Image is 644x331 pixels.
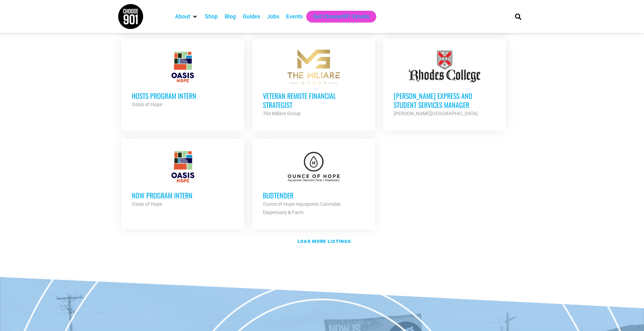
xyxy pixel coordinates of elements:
a: HOSTS Program Intern Oasis of Hope [121,39,244,119]
a: Guides [243,12,260,21]
strong: The Miliare Group [263,111,301,116]
h3: Veteran Remote Financial Strategist [263,91,365,109]
h3: NOW Program Intern [132,191,234,200]
strong: [PERSON_NAME][GEOGRAPHIC_DATA] [394,111,478,116]
a: Jobs [267,12,279,21]
a: Veteran Remote Financial Strategist The Miliare Group [252,39,375,128]
strong: Oasis of Hope [132,102,162,107]
h3: Budtender [263,191,365,200]
strong: Ounce of Hope Aquaponic Cannabis Dispensary & Farm [263,201,341,215]
strong: Oasis of Hope [132,201,162,207]
a: NOW Program Intern Oasis of Hope [121,139,244,219]
a: Blog [225,12,236,21]
a: [PERSON_NAME] Express and Student Services Manager [PERSON_NAME][GEOGRAPHIC_DATA] [383,39,506,128]
a: Events [286,12,303,21]
nav: Main nav [172,11,503,23]
div: About [172,11,201,23]
a: Get Choose901 Emails [313,12,369,21]
a: Shop [205,12,218,21]
strong: Load more listings [298,239,351,244]
a: Budtender Ounce of Hope Aquaponic Cannabis Dispensary & Farm [252,139,375,227]
h3: HOSTS Program Intern [132,91,234,100]
h3: [PERSON_NAME] Express and Student Services Manager [394,91,496,109]
a: About [175,12,190,21]
div: Search [512,11,524,22]
a: Load more listings [118,234,527,249]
